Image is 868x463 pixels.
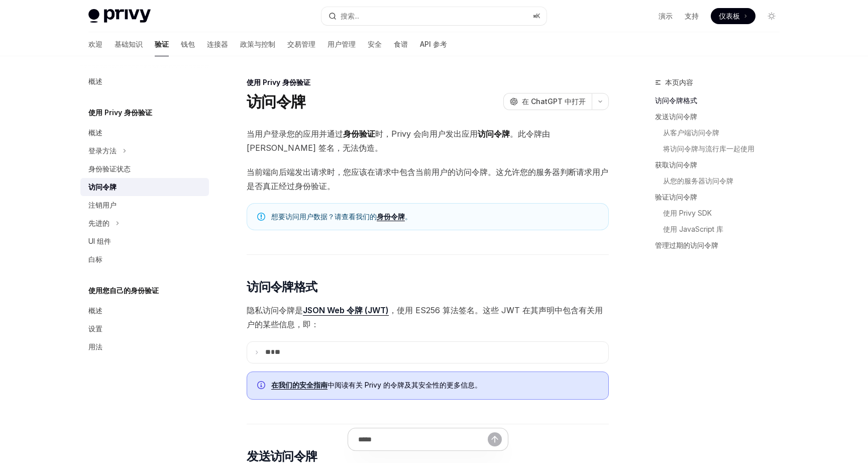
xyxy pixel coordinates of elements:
font: 登录方法 [88,146,117,155]
font: 当前端向后端发出请求时，您应该在请求中包含当前用户的访问令牌。这允许您的服务器判断请求用户是否真正经过身份验证。 [247,167,608,191]
font: 概述 [88,77,102,85]
font: 支持 [685,12,699,20]
a: 支持 [685,11,699,21]
font: ，使用 ES256 算法签名。这些 JWT 在其声明中包含有关用户的某些信息，即： [247,305,603,329]
font: 概述 [88,128,102,137]
a: 访问令牌格式 [655,92,788,109]
a: 钱包 [181,32,195,56]
font: 白标 [88,255,102,263]
a: 基础知识 [115,32,143,56]
a: 用户管理 [328,32,356,56]
font: 政策与控制 [240,40,275,48]
font: 使用 Privy 身份验证 [247,78,310,86]
font: 。 [405,212,412,221]
font: 用户管理 [328,40,356,48]
a: 验证 [155,32,169,56]
a: 使用 JavaScript 库 [663,221,788,237]
font: 从您的服务器访问令牌 [663,176,733,185]
font: 验证 [155,40,169,48]
a: 安全 [368,32,382,56]
font: ⌘ [533,12,536,20]
font: 从客户端访问令牌 [663,128,719,137]
font: 概述 [88,306,102,315]
a: 验证访问令牌 [655,189,788,205]
font: 发送访问令牌 [655,112,697,121]
font: 身份验证状态 [88,164,131,173]
a: 用法 [80,338,209,356]
button: 发送消息 [488,432,502,446]
a: 管理过期的访问令牌 [655,237,788,253]
font: 管理过期的访问令牌 [655,241,718,249]
font: 访问令牌格式 [655,96,697,105]
button: 切换暗模式 [764,8,780,24]
font: 当用户登录您的应用并通过 [247,129,343,139]
font: 连接器 [207,40,228,48]
font: 使用 JavaScript 库 [663,225,723,233]
font: 仪表板 [719,12,740,20]
font: 访问令牌 [88,182,117,191]
font: 安全 [368,40,382,48]
button: 搜索...⌘K [321,7,547,25]
a: 连接器 [207,32,228,56]
a: 发送访问令牌 [655,109,788,125]
a: 概述 [80,72,209,90]
a: 设置 [80,320,209,338]
a: 注销用户 [80,196,209,214]
font: 钱包 [181,40,195,48]
a: 概述 [80,302,209,320]
font: 设置 [88,324,102,333]
font: 注销用户 [88,201,117,209]
a: API 参考 [420,32,447,56]
font: JSON Web 令牌 (JWT) [303,305,389,315]
font: UI 组件 [88,237,111,245]
font: 时，Privy 会向用户发出应用 [375,129,478,139]
a: 食谱 [394,32,408,56]
font: 用法 [88,342,102,351]
svg: 信息 [257,381,267,391]
font: 隐私访问令牌是 [247,305,303,315]
a: 将访问令牌与流行库一起使用 [663,141,788,157]
a: 身份令牌 [377,212,405,221]
a: UI 组件 [80,232,209,250]
font: 访问令牌 [478,129,510,139]
font: API 参考 [420,40,447,48]
a: 从客户端访问令牌 [663,125,788,141]
font: 先进的 [88,219,110,227]
a: 概述 [80,124,209,142]
a: 仪表板 [711,8,755,24]
font: 交易管理 [287,40,315,48]
a: 访问令牌 [80,178,209,196]
font: 中阅读有关 Privy 的令牌及其安全性的更多信息 [328,381,475,389]
a: 从您的服务器访问令牌 [663,173,788,189]
font: 想要访问用户数据？请查看我们的 [271,212,377,221]
font: 验证访问令牌 [655,193,697,201]
font: 食谱 [394,40,408,48]
font: 本页内容 [665,78,693,86]
a: 使用 Privy SDK [663,205,788,221]
font: 获取访问令牌 [655,160,697,169]
font: 在 ChatGPT 中打开 [522,97,586,106]
a: 在我们的安全指南 [271,381,328,390]
a: 白标 [80,250,209,268]
font: 访问令牌 [247,92,305,111]
font: 搜索... [341,12,359,20]
button: 在 ChatGPT 中打开 [503,93,592,110]
a: 身份验证状态 [80,160,209,178]
font: 使用 Privy 身份验证 [88,108,152,117]
font: 使用您自己的身份验证 [88,286,159,295]
font: 访问令牌格式 [247,280,317,294]
font: 欢迎 [88,40,102,48]
svg: 笔记 [257,213,265,221]
a: 欢迎 [88,32,102,56]
font: 使用 Privy SDK [663,209,712,217]
font: 将访问令牌与流行库一起使用 [663,144,754,153]
font: 身份验证 [343,129,375,139]
font: 演示 [659,12,673,20]
a: 交易管理 [287,32,315,56]
img: 灯光标志 [88,9,151,23]
a: 政策与控制 [240,32,275,56]
font: 基础知识 [115,40,143,48]
a: JSON Web 令牌 (JWT) [303,305,389,316]
font: 。 [475,381,482,389]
